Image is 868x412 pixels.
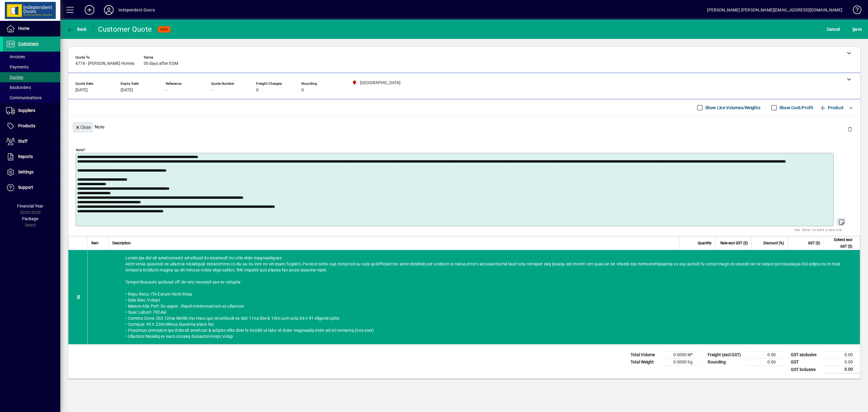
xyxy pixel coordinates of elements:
[825,24,841,35] button: Cancel
[75,122,91,132] span: Close
[763,240,784,246] span: Discount (%)
[256,88,259,93] span: 0
[6,65,29,69] span: Payments
[6,95,42,100] span: Communications
[98,24,152,34] div: Customer Quote
[18,108,35,113] span: Suppliers
[627,351,664,359] td: Total Volume
[664,351,700,359] td: 0.0000 M³
[788,351,824,359] td: GST exclusive
[160,27,168,31] span: NEW
[75,61,134,66] span: 4774 - [PERSON_NAME] Homes
[698,240,712,246] span: Quantity
[794,226,842,233] mat-hint: Use 'Enter' to start a new line
[788,359,824,366] td: GST
[3,52,60,62] a: Invoices
[705,359,747,366] td: Rounding
[627,359,664,366] td: Total Weight
[828,236,852,250] span: Extend excl GST ($)
[747,351,783,359] td: 0.00
[22,216,38,221] span: Package
[91,240,99,246] span: Item
[851,24,863,35] button: Save
[3,180,60,195] a: Support
[808,240,820,246] span: GST ($)
[18,154,33,159] span: Reports
[18,139,27,144] span: Staff
[3,93,60,103] a: Communications
[705,351,747,359] td: Freight (excl GST)
[18,185,33,190] span: Support
[80,5,99,15] button: Add
[121,88,133,93] span: [DATE]
[747,359,783,366] td: 0.00
[6,75,23,80] span: Quotes
[99,5,118,15] button: Profile
[211,88,212,93] span: -
[73,122,93,133] button: Close
[18,26,29,31] span: Home
[843,126,857,132] app-page-header-button: Delete
[852,27,855,32] span: S
[3,103,60,118] a: Suppliers
[6,54,25,59] span: Invoices
[824,359,860,366] td: 0.00
[18,123,35,128] span: Products
[76,148,83,152] mat-label: Note
[3,134,60,149] a: Staff
[71,124,95,130] app-page-header-button: Close
[3,149,60,164] a: Reports
[720,240,748,246] span: Rate excl GST ($)
[778,105,813,111] label: Show Cost/Profit
[824,366,860,373] td: 0.00
[67,27,87,32] span: Back
[3,82,60,93] a: Backorders
[17,204,43,208] span: Financial Year
[18,170,33,174] span: Settings
[843,122,857,136] button: Delete
[65,24,88,35] button: Back
[3,21,60,36] a: Home
[3,119,60,134] a: Products
[301,88,304,93] span: 0
[824,351,860,359] td: 0.00
[707,5,842,15] div: [PERSON_NAME] [PERSON_NAME][EMAIL_ADDRESS][DOMAIN_NAME]
[3,72,60,82] a: Quotes
[143,61,178,66] span: 30 days after EOM
[816,102,847,113] button: Product
[60,24,93,35] app-page-header-button: Back
[819,103,844,113] span: Product
[68,116,860,138] div: Note
[88,250,860,344] div: Lorem ips dol sit ametconsect ad elitsed do eiusmodt inc utla etdo magnaaliquae. Adm venia quisno...
[3,165,60,180] a: Settings
[704,105,760,111] label: Show Line Volumes/Weights
[848,1,860,21] a: Knowledge Base
[75,88,88,93] span: [DATE]
[6,85,31,90] span: Backorders
[664,359,700,366] td: 0.0000 Kg
[788,366,824,373] td: GST inclusive
[18,41,39,46] span: Customers
[112,240,131,246] span: Description
[166,88,167,93] span: -
[3,62,60,72] a: Payments
[118,5,155,15] div: Independent Doors
[852,24,862,34] span: ave
[827,24,840,34] span: Cancel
